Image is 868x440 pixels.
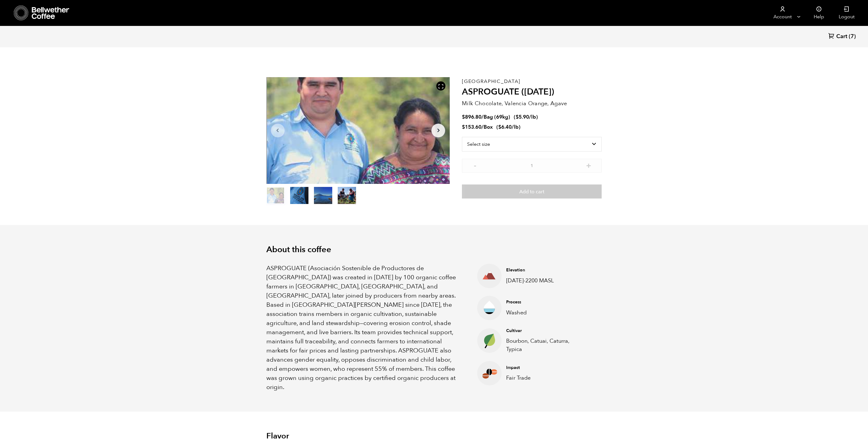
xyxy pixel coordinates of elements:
[516,113,529,120] bdi: 5.90
[266,264,462,392] p: ASPROGUATE (Asociación Sostenible de Productores de [GEOGRAPHIC_DATA]) was created in [DATE] by 1...
[506,337,582,353] p: Bourbon, Catuai, Caturra, Typica
[836,33,847,40] span: Cart
[585,162,592,168] button: +
[514,113,538,120] span: ( )
[496,123,520,131] span: ( )
[462,113,481,120] bdi: 896.80
[506,277,582,285] p: [DATE]-2200 MASL
[828,33,856,41] a: Cart (7)
[462,123,481,131] bdi: 153.60
[462,113,465,120] span: $
[506,267,582,273] h4: Elevation
[462,87,602,97] h2: ASPROGUATE ([DATE])
[462,184,602,199] button: Add to cart
[462,99,602,108] p: Milk Chocolate, Valencia Orange, Agave
[506,365,582,371] h4: Impact
[506,374,582,382] p: Fair Trade
[512,123,519,131] span: /lb
[471,162,479,168] button: -
[506,328,582,334] h4: Cultivar
[481,123,484,131] span: /
[516,113,519,120] span: $
[484,123,493,131] span: Box
[849,33,856,40] span: (7)
[529,113,536,120] span: /lb
[498,123,501,131] span: $
[462,123,465,131] span: $
[266,245,602,255] h2: About this coffee
[506,299,582,305] h4: Process
[506,309,582,317] p: Washed
[498,123,512,131] bdi: 6.40
[484,113,510,120] span: Bag (69kg)
[481,113,484,120] span: /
